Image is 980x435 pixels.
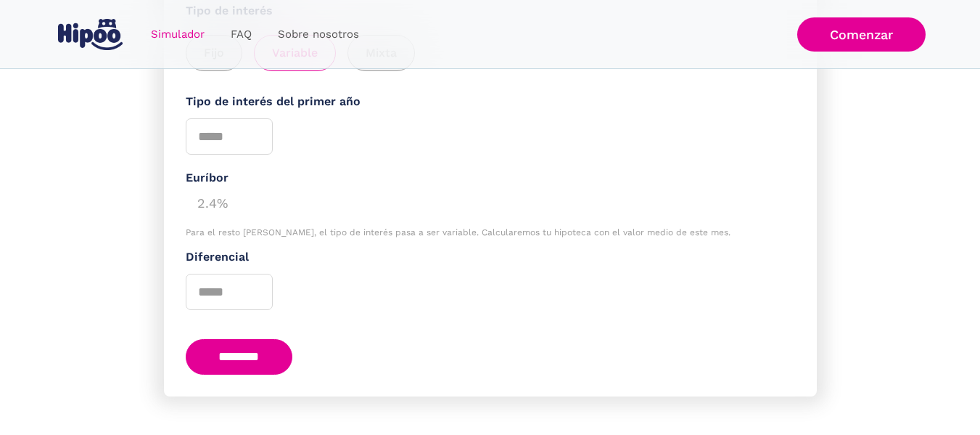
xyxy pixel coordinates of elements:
[55,13,126,56] a: home
[186,248,795,267] label: Diferencial
[186,227,795,237] div: Para el resto [PERSON_NAME], el tipo de interés pasa a ser variable. Calcularemos tu hipoteca con...
[186,169,795,187] div: Euríbor
[218,20,265,49] a: FAQ
[138,20,218,49] a: Simulador
[797,17,926,52] a: Comenzar
[186,187,795,216] div: 2.4%
[186,93,795,111] label: Tipo de interés del primer año
[265,20,372,49] a: Sobre nosotros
